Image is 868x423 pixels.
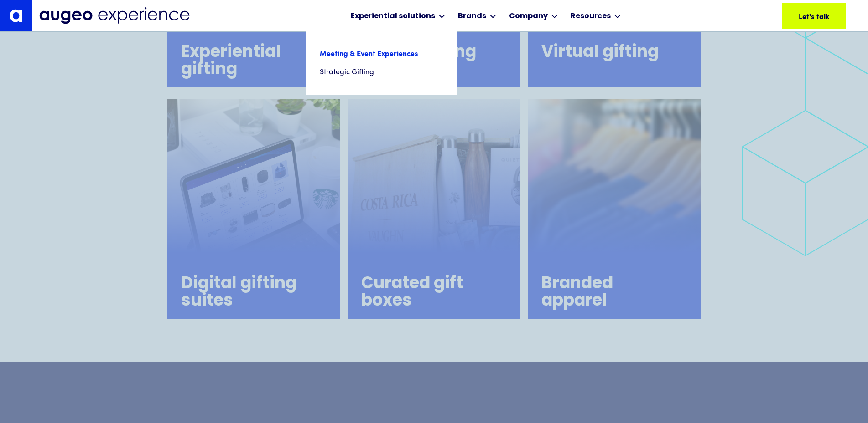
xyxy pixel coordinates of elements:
nav: Experiential solutions [306,31,457,95]
img: Augeo's "a" monogram decorative logo in white. [10,9,22,22]
div: Brands [458,11,486,22]
img: Augeo Experience business unit full logo in midnight blue. [39,7,190,24]
div: Company [509,11,548,22]
div: Resources [571,11,611,22]
a: Strategic Gifting [320,63,443,82]
div: Experiential solutions [351,11,435,22]
a: Let's talk [782,3,846,29]
a: Meeting & Event Experiences [320,45,443,63]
